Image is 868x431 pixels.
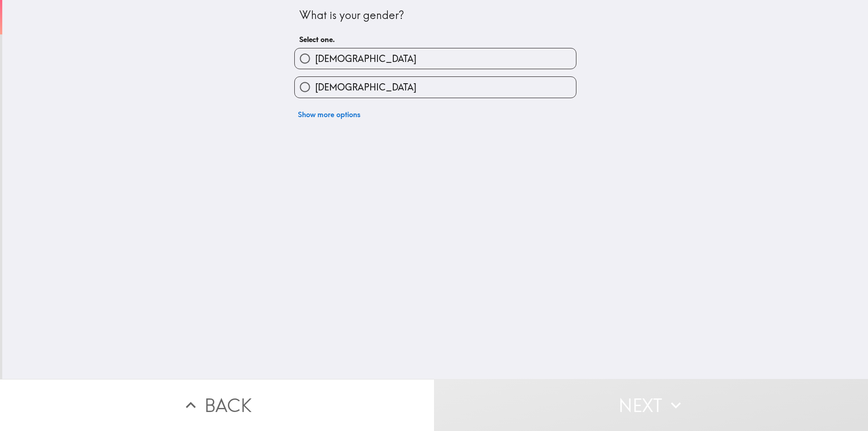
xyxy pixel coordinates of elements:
[299,34,571,44] h6: Select one.
[295,77,576,97] button: [DEMOGRAPHIC_DATA]
[295,48,576,69] button: [DEMOGRAPHIC_DATA]
[315,52,416,65] span: [DEMOGRAPHIC_DATA]
[315,81,416,94] span: [DEMOGRAPHIC_DATA]
[434,379,868,431] button: Next
[294,105,364,123] button: Show more options
[299,8,571,23] div: What is your gender?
